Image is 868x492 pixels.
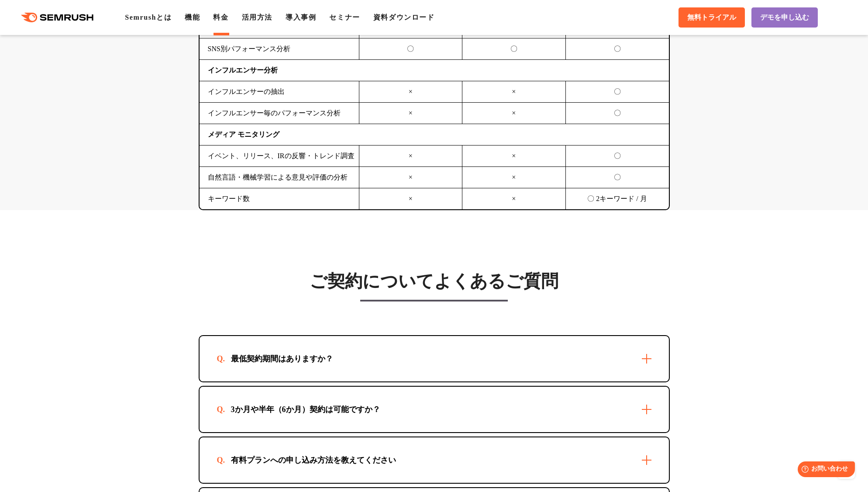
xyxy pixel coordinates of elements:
[217,353,347,364] div: 最低契約期間はありますか？
[359,188,462,210] td: ×
[565,167,669,188] td: 〇
[687,13,736,22] span: 無料トライアル
[200,103,359,124] td: インフルエンサー毎のパフォーマンス分析
[199,270,670,292] h3: ご契約についてよくあるご質問
[565,188,669,210] td: 〇 2キーワード / 月
[125,14,172,21] a: Semrushとは
[200,146,359,167] td: イベント、リリース、IRの反響・トレンド調査
[185,14,200,21] a: 機能
[462,167,566,188] td: ×
[565,81,669,103] td: 〇
[462,81,566,103] td: ×
[565,146,669,167] td: 〇
[751,7,818,28] a: デモを申し込む
[760,13,809,22] span: デモを申し込む
[286,14,316,21] a: 導入事例
[373,14,435,21] a: 資料ダウンロード
[213,14,228,21] a: 料金
[329,14,360,21] a: セミナー
[200,81,359,103] td: インフルエンサーの抽出
[208,66,278,74] b: インフルエンサー分析
[217,404,394,415] div: 3か月や半年（6か月）契約は可能ですか？
[790,458,858,482] iframe: Help widget launcher
[208,131,279,138] b: メディア モニタリング
[462,38,566,60] td: 〇
[359,81,462,103] td: ×
[359,38,462,60] td: 〇
[565,38,669,60] td: 〇
[359,103,462,124] td: ×
[359,167,462,188] td: ×
[679,7,745,28] a: 無料トライアル
[565,103,669,124] td: 〇
[462,103,566,124] td: ×
[359,146,462,167] td: ×
[217,455,410,465] div: 有料プランへの申し込み方法を教えてください
[242,14,272,21] a: 活用方法
[462,188,566,210] td: ×
[200,188,359,210] td: キーワード数
[462,146,566,167] td: ×
[200,167,359,188] td: 自然言語・機械学習による意見や評価の分析
[200,38,359,60] td: SNS別パフォーマンス分析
